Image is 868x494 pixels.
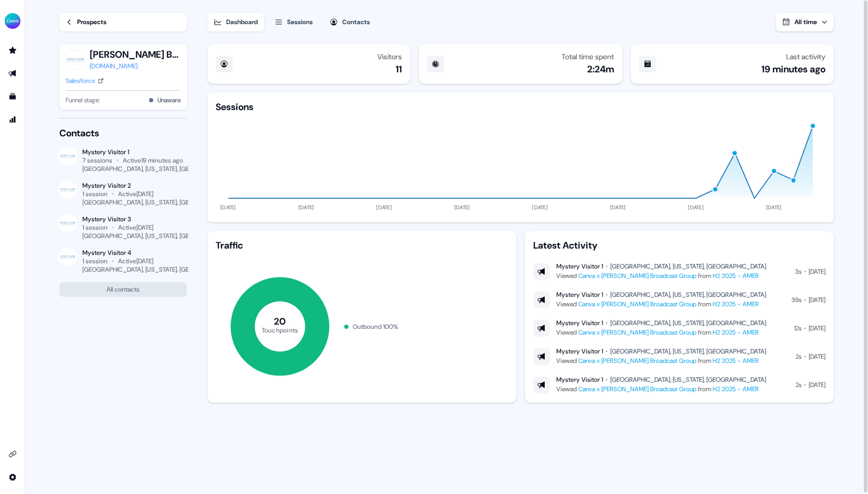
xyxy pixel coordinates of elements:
div: Active [DATE] [118,190,153,198]
a: Salesforce [66,76,104,86]
tspan: [DATE] [688,204,704,211]
div: [GEOGRAPHIC_DATA], [US_STATE], [GEOGRAPHIC_DATA] [610,262,766,271]
a: H2 2025 - AMER [713,357,759,365]
div: Viewed from [556,299,766,309]
span: Funnel stage: [66,95,100,105]
div: Active 19 minutes ago [123,156,183,165]
div: Outbound 100 % [353,321,398,332]
div: Dashboard [226,17,258,27]
div: [GEOGRAPHIC_DATA], [US_STATE], [GEOGRAPHIC_DATA] [82,232,240,240]
a: Go to integrations [4,446,21,463]
div: Last activity [786,52,825,61]
div: 1 session [82,257,108,265]
div: [GEOGRAPHIC_DATA], [US_STATE], [GEOGRAPHIC_DATA] [82,198,240,207]
tspan: [DATE] [376,204,392,211]
div: 11 [396,63,402,76]
a: Prospects [59,13,187,31]
div: 2s [796,380,801,390]
div: Active [DATE] [118,257,153,265]
div: Mystery Visitor 2 [82,181,187,190]
div: [DATE] [809,380,825,390]
tspan: [DATE] [766,204,782,211]
div: [GEOGRAPHIC_DATA], [US_STATE], [GEOGRAPHIC_DATA] [82,265,240,274]
div: 12s [794,323,801,334]
tspan: Touchpoints [262,326,299,334]
div: Prospects [77,17,107,27]
button: Sessions [268,13,319,31]
button: Dashboard [207,13,264,31]
div: [GEOGRAPHIC_DATA], [US_STATE], [GEOGRAPHIC_DATA] [610,375,766,384]
button: Contacts [323,13,376,31]
div: [GEOGRAPHIC_DATA], [US_STATE], [GEOGRAPHIC_DATA] [82,165,240,173]
div: Sessions [216,101,253,113]
div: Traffic [216,239,508,252]
a: Go to integrations [4,469,21,486]
div: Viewed from [556,327,766,338]
div: Viewed from [556,271,766,281]
div: 7 sessions [82,156,112,165]
a: Canva x [PERSON_NAME] Broadcast Group [578,328,696,337]
div: [GEOGRAPHIC_DATA], [US_STATE], [GEOGRAPHIC_DATA] [610,291,766,299]
div: Contacts [59,127,187,139]
div: Mystery Visitor 1 [556,347,603,356]
div: [DATE] [809,323,825,334]
a: H2 2025 - AMER [713,385,759,393]
div: Visitors [377,52,402,61]
div: Active [DATE] [118,223,153,232]
tspan: [DATE] [299,204,314,211]
tspan: [DATE] [454,204,470,211]
div: Mystery Visitor 1 [556,375,603,384]
a: Canva x [PERSON_NAME] Broadcast Group [578,272,696,280]
div: [DATE] [809,351,825,362]
div: [GEOGRAPHIC_DATA], [US_STATE], [GEOGRAPHIC_DATA] [610,347,766,356]
a: H2 2025 - AMER [713,328,759,337]
div: [GEOGRAPHIC_DATA], [US_STATE], [GEOGRAPHIC_DATA] [610,319,766,327]
button: All time [776,13,834,31]
span: All time [795,18,817,26]
tspan: [DATE] [610,204,626,211]
a: Go to templates [4,88,21,105]
div: Salesforce [66,76,96,86]
div: Sessions [287,17,313,27]
div: Total time spent [562,52,614,61]
a: Go to attribution [4,111,21,128]
a: H2 2025 - AMER [713,300,759,308]
button: All contacts [59,282,187,297]
div: Mystery Visitor 4 [82,249,187,257]
a: Canva x [PERSON_NAME] Broadcast Group [578,357,696,365]
div: Mystery Visitor 1 [82,148,187,156]
div: Mystery Visitor 1 [556,319,603,327]
a: [DOMAIN_NAME] [90,61,181,71]
div: Viewed from [556,356,766,366]
div: Mystery Visitor 1 [556,291,603,299]
div: Latest Activity [533,239,825,252]
div: 1 session [82,223,108,232]
a: Go to outbound experience [4,65,21,82]
a: Canva x [PERSON_NAME] Broadcast Group [578,300,696,308]
div: 2:24m [587,63,614,76]
div: 1 session [82,190,108,198]
tspan: 20 [274,315,287,328]
button: Unaware [157,95,181,105]
div: [DATE] [809,295,825,305]
div: 2s [796,351,801,362]
button: [PERSON_NAME] Broadcast Group [90,48,181,61]
div: 19 minutes ago [761,63,825,76]
div: Viewed from [556,384,766,394]
div: 39s [791,295,801,305]
div: Mystery Visitor 1 [556,262,603,271]
div: 3s [795,266,801,277]
tspan: [DATE] [220,204,236,211]
div: Contacts [342,17,370,27]
a: Go to prospects [4,42,21,59]
tspan: [DATE] [532,204,548,211]
div: Mystery Visitor 3 [82,215,187,223]
a: Canva x [PERSON_NAME] Broadcast Group [578,385,696,393]
a: H2 2025 - AMER [713,272,759,280]
div: [DATE] [809,266,825,277]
